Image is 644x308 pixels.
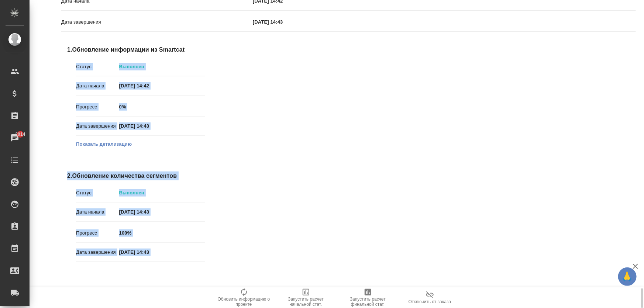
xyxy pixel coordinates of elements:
p: Выполнен [119,189,205,197]
span: 2014 [11,131,30,138]
span: 🙏 [621,269,634,284]
p: Дата начала [76,208,119,216]
button: Отключить от заказа [399,287,461,308]
span: Обновить информацию о проекте [217,297,271,307]
p: 0% [119,103,205,111]
button: Показать детализацию [76,141,132,148]
p: Дата завершения [76,122,119,130]
p: [DATE] 14:43 [119,249,205,256]
button: Обновить информацию о проекте [213,287,275,308]
p: Выполнен [119,63,205,70]
p: Дата завершения [76,249,119,256]
a: 2014 [2,129,28,147]
span: Отключить от заказа [409,299,451,304]
p: Прогресс [76,103,119,111]
p: Дата начала [76,82,119,90]
button: 🙏 [618,267,637,286]
p: Статус [76,189,119,197]
p: Дата завершения [61,18,253,26]
p: [DATE] 14:42 [119,82,205,90]
span: 1. Обновление информации из Smartcat [67,45,205,54]
p: [DATE] 14:43 [253,18,636,26]
p: [DATE] 14:43 [119,208,205,216]
p: Статус [76,63,119,70]
button: Запустить расчет начальной стат. [275,287,337,308]
span: Запустить расчет финальной стат. [341,297,395,307]
p: 100% [119,229,205,237]
span: 2. Обновление количества сегментов [67,172,205,180]
button: Запустить расчет финальной стат. [337,287,399,308]
span: Запустить расчет начальной стат. [279,297,333,307]
p: [DATE] 14:43 [119,122,205,130]
p: Прогресс [76,229,119,237]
